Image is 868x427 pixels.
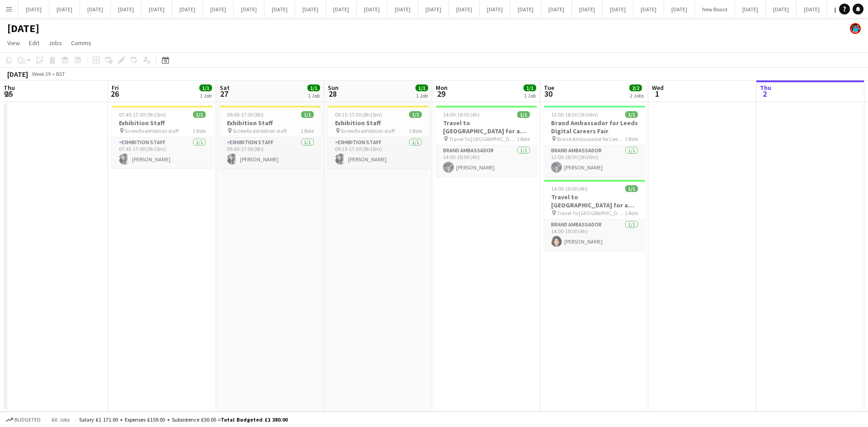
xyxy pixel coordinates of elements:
[436,145,537,176] app-card-role: Brand Ambassador1/114:00-18:00 (4h)[PERSON_NAME]
[544,180,645,250] app-job-card: 14:00-18:00 (4h)1/1Travel to [GEOGRAPHIC_DATA] for a recruitment fair on [DATE] Travel To [GEOGRA...
[142,0,172,18] button: [DATE]
[387,0,418,18] button: [DATE]
[7,70,28,79] div: [DATE]
[625,185,638,192] span: 1/1
[111,0,142,18] button: [DATE]
[335,111,382,118] span: 09:15-17:30 (8h15m)
[328,106,429,168] app-job-card: 09:15-17:30 (8h15m)1/1Exhibition Staff Screwfix exhibition staff1 RoleExhibition Staff1/109:15-17...
[307,84,320,91] span: 1/1
[409,111,422,118] span: 1/1
[524,84,536,91] span: 1/1
[308,92,320,99] div: 1 Job
[125,127,179,134] span: Screwfix exhibition staff
[449,0,480,18] button: [DATE]
[227,111,264,118] span: 09:00-17:00 (8h)
[48,39,62,47] span: Jobs
[551,111,598,118] span: 13:00-18:30 (5h30m)
[301,111,314,118] span: 1/1
[220,137,321,168] app-card-role: Exhibition Staff1/109:00-17:00 (8h)[PERSON_NAME]
[416,92,428,99] div: 1 Job
[49,0,80,18] button: [DATE]
[850,23,861,34] app-user-avatar: Oscar Peck
[119,111,166,118] span: 07:45-17:00 (9h15m)
[544,106,645,176] app-job-card: 13:00-18:30 (5h30m)1/1Brand Ambassador for Leeds Digital Careers Fair Brand Ambassador for Leeds ...
[449,136,517,142] span: Travel To [GEOGRAPHIC_DATA] for Recruitment fair
[328,119,429,127] h3: Exhibition Staff
[264,0,295,18] button: [DATE]
[760,84,771,92] span: Thu
[199,84,212,91] span: 1/1
[110,89,119,99] span: 26
[4,84,15,92] span: Thu
[50,416,71,423] span: All jobs
[19,0,49,18] button: [DATE]
[112,106,213,168] app-job-card: 07:45-17:00 (9h15m)1/1Exhibition Staff Screwfix exhibition staff1 RoleExhibition Staff1/107:45-17...
[436,119,537,135] h3: Travel to [GEOGRAPHIC_DATA] for a recruitment fair on [DATE]
[218,89,230,99] span: 27
[766,0,797,18] button: [DATE]
[542,89,554,99] span: 30
[524,92,536,99] div: 1 Job
[30,70,52,77] span: Week 39
[557,136,625,142] span: Brand Ambassador for Leeds Digital Careers fair
[341,127,395,134] span: Screwfix exhibition staff
[56,70,65,77] div: BST
[4,37,24,49] a: View
[544,145,645,176] app-card-role: Brand Ambassador1/113:00-18:30 (5h30m)[PERSON_NAME]
[5,415,42,425] button: Budgeted
[630,92,644,99] div: 2 Jobs
[409,127,422,134] span: 1 Role
[203,0,234,18] button: [DATE]
[220,119,321,127] h3: Exhibition Staff
[480,0,510,18] button: [DATE]
[629,84,642,91] span: 2/2
[633,0,664,18] button: [DATE]
[220,106,321,168] app-job-card: 09:00-17:00 (8h)1/1Exhibition Staff Screwfix exhibition staff1 RoleExhibition Staff1/109:00-17:00...
[29,39,39,47] span: Edit
[79,416,288,423] div: Salary £1 171.00 + Expenses £159.00 + Subsistence £50.00 =
[71,39,91,47] span: Comms
[797,0,827,18] button: [DATE]
[234,0,264,18] button: [DATE]
[603,0,633,18] button: [DATE]
[551,185,588,192] span: 14:00-18:00 (4h)
[25,37,43,49] a: Edit
[517,111,530,118] span: 1/1
[434,89,448,99] span: 29
[735,0,766,18] button: [DATE]
[233,127,287,134] span: Screwfix exhibition staff
[14,417,41,423] span: Budgeted
[301,127,314,134] span: 1 Role
[172,0,203,18] button: [DATE]
[328,137,429,168] app-card-role: Exhibition Staff1/109:15-17:30 (8h15m)[PERSON_NAME]
[112,84,119,92] span: Fri
[544,193,645,209] h3: Travel to [GEOGRAPHIC_DATA] for a recruitment fair on [DATE]
[418,0,449,18] button: [DATE]
[295,0,326,18] button: [DATE]
[200,92,212,99] div: 1 Job
[651,89,664,99] span: 1
[544,84,554,92] span: Tue
[652,84,664,92] span: Wed
[112,119,213,127] h3: Exhibition Staff
[625,136,638,142] span: 1 Role
[7,39,20,47] span: View
[326,0,357,18] button: [DATE]
[415,84,428,91] span: 1/1
[827,0,858,18] button: [DATE]
[510,0,541,18] button: [DATE]
[112,137,213,168] app-card-role: Exhibition Staff1/107:45-17:00 (9h15m)[PERSON_NAME]
[625,210,638,216] span: 1 Role
[80,0,111,18] button: [DATE]
[695,0,735,18] button: New Board
[357,0,387,18] button: [DATE]
[625,111,638,118] span: 1/1
[664,0,695,18] button: [DATE]
[517,136,530,142] span: 1 Role
[759,89,771,99] span: 2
